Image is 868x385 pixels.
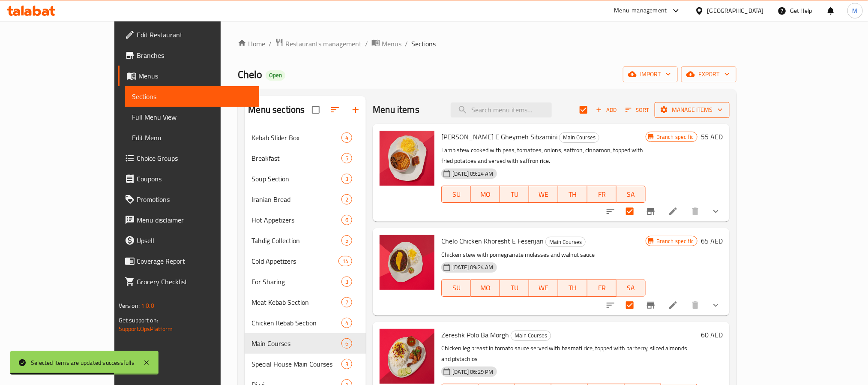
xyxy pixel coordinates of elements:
[245,354,366,374] div: Special House Main Courses3
[307,101,325,119] span: Select all sections
[445,282,467,294] span: SU
[441,186,471,203] button: SU
[118,271,259,292] a: Grocery Checklist
[617,186,646,203] button: SA
[118,168,259,189] a: Coupons
[641,295,661,316] button: Branch-specific-item
[266,72,285,79] span: Open
[338,256,352,266] div: items
[137,153,252,163] span: Choice Groups
[711,206,721,217] svg: Show Choices
[630,69,671,80] span: import
[441,280,471,297] button: SU
[441,145,646,166] p: Lamb stew cooked with peas, tomatoes, onions, saffron, cinnamon, topped with fried potatoes and s...
[626,105,649,115] span: Sort
[341,132,352,143] div: items
[661,105,723,115] span: Manage items
[342,360,352,368] span: 3
[623,66,678,82] button: import
[382,39,401,49] span: Menus
[118,189,259,210] a: Promotions
[342,278,352,286] span: 3
[529,280,558,297] button: WE
[575,101,593,119] span: Select section
[341,338,352,349] div: items
[380,131,434,186] img: Chelo Khoresht E Gheymeh Sibzamini
[620,282,642,294] span: SA
[449,170,497,178] span: [DATE] 09:24 AM
[251,194,341,205] span: Iranian Bread
[137,277,252,287] span: Grocery Checklist
[119,323,173,334] a: Support.OpsPlatform
[118,210,259,230] a: Menu disclaimer
[132,91,252,102] span: Sections
[132,132,252,143] span: Edit Menu
[371,38,401,49] a: Menus
[558,280,587,297] button: TH
[132,112,252,122] span: Full Menu View
[342,319,352,327] span: 4
[533,188,555,201] span: WE
[118,230,259,251] a: Upsell
[621,202,639,220] span: Select to update
[285,39,362,49] span: Restaurants management
[251,256,338,266] div: Cold Appetizers
[451,102,552,117] input: search
[511,331,551,340] span: Main Courses
[441,328,509,341] span: Zereshk Polo Ba Morgh
[342,216,352,224] span: 6
[137,215,252,225] span: Menu disclaimer
[614,6,667,16] div: Menu-management
[342,154,352,162] span: 5
[248,103,305,116] h2: Menu sections
[269,39,272,49] li: /
[711,300,721,310] svg: Show Choices
[380,329,434,384] img: Zereshk Polo Ba Morgh
[245,333,366,354] div: Main Courses6
[245,230,366,251] div: Tahdig Collection5
[251,235,341,246] div: Tahdig Collection
[138,71,252,81] span: Menus
[245,148,366,168] div: Breakfast5
[341,235,352,246] div: items
[251,174,341,184] span: Soup Section
[341,359,352,369] div: items
[118,66,259,86] a: Menus
[511,331,551,341] div: Main Courses
[706,295,726,316] button: show more
[245,189,366,210] div: Iranian Bread2
[275,38,362,49] a: Restaurants management
[342,237,352,245] span: 5
[341,174,352,184] div: items
[405,39,408,49] li: /
[245,210,366,230] div: Hot Appetizers6
[341,318,352,328] div: items
[125,86,259,107] a: Sections
[621,296,639,314] span: Select to update
[503,188,526,201] span: TU
[441,130,557,143] span: [PERSON_NAME] E Gheymeh Sibzamini
[562,188,584,201] span: TH
[641,201,661,222] button: Branch-specific-item
[701,329,723,341] h6: 60 AED
[266,70,285,81] div: Open
[251,215,341,225] span: Hot Appetizers
[653,237,697,245] span: Branch specific
[245,292,366,313] div: Meat Kebab Section7
[587,186,617,203] button: FR
[593,103,620,117] button: Add
[853,6,858,15] span: M
[341,153,352,163] div: items
[445,188,467,201] span: SU
[441,250,646,260] p: Chicken stew with pomegranate molasses and walnut sauce
[701,235,723,247] h6: 65 AED
[341,215,352,225] div: items
[685,295,706,316] button: delete
[251,153,341,163] span: Breakfast
[137,30,252,40] span: Edit Restaurant
[118,148,259,168] a: Choice Groups
[441,235,544,247] span: Chelo Chicken Khoresht E Fesenjan
[251,132,341,143] div: Kebab Slider Box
